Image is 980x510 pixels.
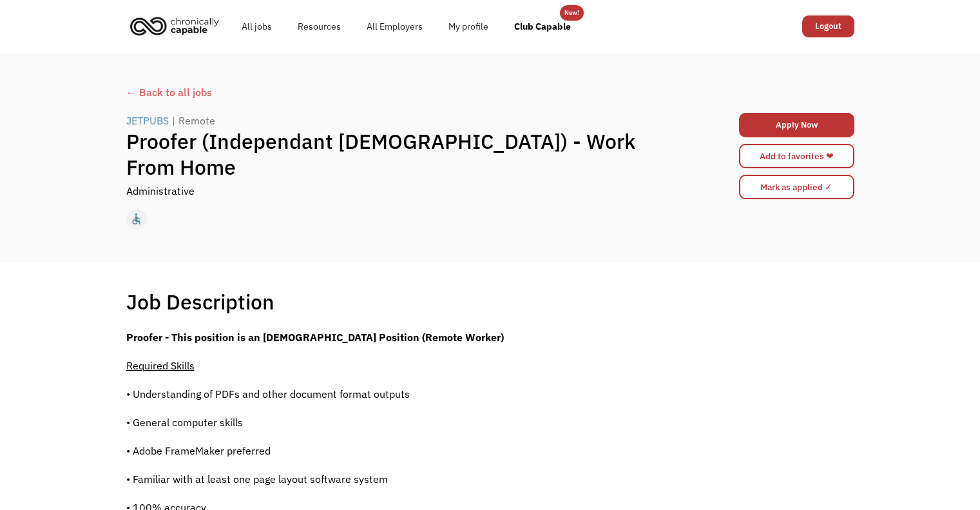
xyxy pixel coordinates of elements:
[178,113,215,128] div: Remote
[130,210,143,229] div: accessible
[126,415,666,430] p: • General computer skills
[229,6,285,47] a: All jobs
[739,175,854,199] input: Mark as applied ✓
[501,6,584,47] a: Club Capable
[802,15,854,37] a: Logout
[126,359,195,372] span: Required Skills
[126,113,169,128] div: JETPUBS
[126,12,223,40] img: Chronically Capable logo
[739,144,854,168] a: Add to favorites ❤
[126,386,666,402] p: • Understanding of PDFs and other document format outputs
[126,128,673,180] h1: Proofer (Independant [DEMOGRAPHIC_DATA]) - Work From Home
[126,113,218,128] a: JETPUBS|Remote
[126,331,504,344] strong: Proofer - This position is an [DEMOGRAPHIC_DATA] Position (Remote Worker)
[436,6,501,47] a: My profile
[126,289,274,315] h1: Job Description
[126,183,195,199] div: Administrative
[126,84,854,100] a: ← Back to all jobs
[739,113,854,137] a: Apply Now
[564,5,579,21] div: New!
[126,12,229,40] a: home
[172,113,175,128] div: |
[126,471,666,487] p: • Familiar with at least one page layout software system
[285,6,354,47] a: Resources
[126,443,666,458] p: • Adobe FrameMaker preferred
[354,6,436,47] a: All Employers
[739,172,854,202] form: Mark as applied form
